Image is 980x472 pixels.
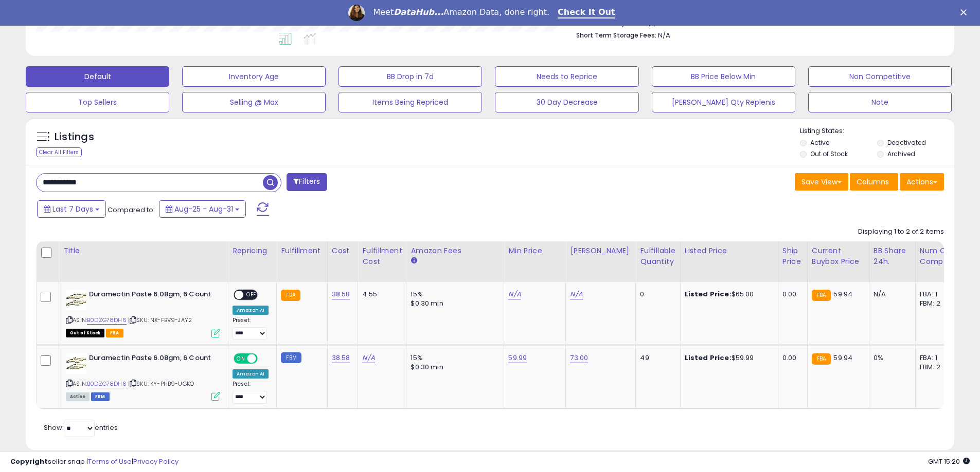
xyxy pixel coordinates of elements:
[10,457,179,467] div: seller snap | |
[640,246,675,267] div: Fulfillable Quantity
[808,92,952,112] button: Note
[159,200,246,218] button: Aug-25 - Aug-31
[233,381,269,404] div: Preset:
[338,92,482,112] button: Items Being Repriced
[685,289,732,299] b: Listed Price:
[920,299,954,308] div: FBM: 2
[570,353,588,363] a: 73.00
[174,204,233,214] span: Aug-25 - Aug-31
[182,92,326,112] button: Selling @ Max
[887,138,926,147] label: Deactivated
[558,7,615,18] a: Check It Out
[44,423,118,432] span: Show: entries
[812,290,831,301] small: FBA
[87,380,127,388] a: B0DZG78DH6
[233,246,272,256] div: Repricing
[874,246,911,267] div: BB Share 24h.
[928,457,970,466] span: 2025-09-8 15:20 GMT
[782,353,799,363] div: 0.00
[52,204,93,214] span: Last 7 Days
[63,246,224,256] div: Title
[495,66,638,87] button: Needs to Reprice
[640,290,672,299] div: 0
[26,66,169,87] button: Default
[508,289,521,299] a: N/A
[55,130,94,144] h5: Listings
[874,353,907,363] div: 0%
[362,246,402,267] div: Fulfillment Cost
[281,246,323,256] div: Fulfillment
[256,354,273,363] span: OFF
[36,147,82,157] div: Clear All Filters
[66,353,86,374] img: 41KfnNDBEJL._SL40_.jpg
[920,290,954,299] div: FBA: 1
[37,200,106,218] button: Last 7 Days
[812,353,831,365] small: FBA
[570,289,582,299] a: N/A
[332,246,354,256] div: Cost
[800,126,954,136] p: Listing States:
[89,290,214,302] b: Duramectin Paste 6.08gm, 6 Count
[685,290,770,299] div: $65.00
[920,246,957,267] div: Num of Comp.
[87,316,127,325] a: B0DZG78DH6
[960,9,971,15] div: Close
[411,256,417,266] small: Amazon Fees.
[858,227,944,237] div: Displaying 1 to 2 of 2 items
[920,353,954,363] div: FBA: 1
[833,353,852,363] span: 59.94
[182,66,326,87] button: Inventory Age
[782,246,803,267] div: Ship Price
[281,352,301,363] small: FBM
[874,290,907,299] div: N/A
[26,92,169,112] button: Top Sellers
[857,177,889,187] span: Columns
[411,353,496,363] div: 15%
[89,353,214,366] b: Duramectin Paste 6.08gm, 6 Count
[508,353,527,363] a: 59.99
[508,246,561,256] div: Min Price
[348,5,365,21] img: Profile image for Georgie
[652,92,795,112] button: [PERSON_NAME] Qty Replenis
[235,354,247,363] span: ON
[66,290,220,336] div: ASIN:
[66,290,86,310] img: 41KfnNDBEJL._SL40_.jpg
[394,7,443,17] i: DataHub...
[332,353,350,363] a: 38.58
[685,353,770,363] div: $59.99
[233,306,269,315] div: Amazon AI
[576,19,646,28] b: Total Inventory Value:
[640,353,672,363] div: 49
[332,289,350,299] a: 38.58
[658,30,670,40] span: N/A
[782,290,799,299] div: 0.00
[108,205,155,215] span: Compared to:
[570,246,631,256] div: [PERSON_NAME]
[850,173,898,191] button: Columns
[233,369,269,379] div: Amazon AI
[810,138,829,147] label: Active
[920,363,954,372] div: FBM: 2
[808,66,952,87] button: Non Competitive
[66,392,90,401] span: All listings currently available for purchase on Amazon
[243,291,260,299] span: OFF
[411,246,500,256] div: Amazon Fees
[795,173,848,191] button: Save View
[66,353,220,400] div: ASIN:
[133,457,179,466] a: Privacy Policy
[411,363,496,372] div: $0.30 min
[812,246,865,267] div: Current Buybox Price
[576,31,656,40] b: Short Term Storage Fees:
[338,66,482,87] button: BB Drop in 7d
[91,392,110,401] span: FBM
[652,66,795,87] button: BB Price Below Min
[106,329,123,337] span: FBA
[10,457,48,466] strong: Copyright
[287,173,327,191] button: Filters
[233,317,269,340] div: Preset:
[685,353,732,363] b: Listed Price:
[833,289,852,299] span: 59.94
[362,290,398,299] div: 4.55
[373,7,549,17] div: Meet Amazon Data, done right.
[887,149,915,158] label: Archived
